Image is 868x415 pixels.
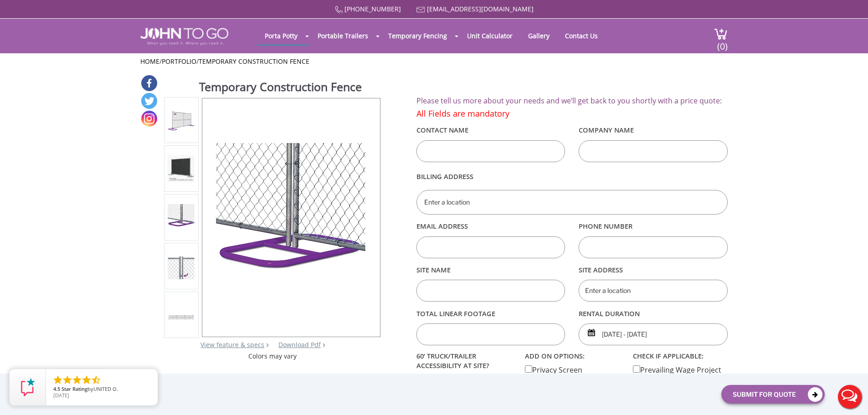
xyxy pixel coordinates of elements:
button: Submit For Quote [721,385,825,404]
a: Instagram [141,111,157,127]
a: [EMAIL_ADDRESS][DOMAIN_NAME] [427,5,534,13]
label: Phone Number [579,219,728,234]
a: Temporary Fencing [381,27,454,45]
li:  [52,374,63,385]
label: Total linear footage [416,306,565,321]
img: Call [335,6,343,14]
span: by [53,386,150,393]
label: add on options: [525,349,620,363]
span: 4.5 [53,385,60,392]
a: Portfolio [162,57,196,66]
input: Start date | End date [579,323,728,345]
ul: / / [140,57,728,66]
img: Mail [416,7,425,13]
a: Home [140,57,159,66]
span: UNITED O. [93,385,118,392]
label: rental duration [579,306,728,321]
a: Facebook [141,75,157,91]
a: Twitter [141,93,157,109]
a: [PHONE_NUMBER] [344,5,401,13]
a: Download Pdf [278,340,321,349]
label: Billing Address [416,166,728,188]
h4: All Fields are mandatory [416,109,728,118]
a: View feature & specs [200,340,264,349]
input: Enter a location [579,280,728,302]
span: Star Rating [62,385,87,392]
a: Gallery [521,27,556,45]
li:  [62,374,73,385]
img: Product [168,204,195,231]
img: Product [168,313,195,322]
label: Site Name [416,262,565,277]
label: Email Address [416,219,565,234]
img: JOHN to go [140,28,228,45]
h2: Please tell us more about your needs and we’ll get back to you shortly with a price quote: [416,97,728,105]
span: [DATE] [53,392,69,399]
a: Porta Potty [258,27,304,45]
img: cart a [714,28,728,40]
img: Review Rating [19,378,37,396]
label: 60’ TRUCK/TRAILER ACCESSIBILITY AT SITE? [416,349,511,372]
img: right arrow icon [266,343,269,347]
a: Unit Calculator [460,27,519,45]
input: Enter a location [416,190,728,215]
li:  [81,374,92,385]
li:  [72,374,82,385]
label: Company Name [579,123,728,138]
img: Product [216,143,366,292]
button: Live Chat [832,379,868,415]
li:  [91,374,102,385]
a: Portable Trailers [311,27,375,45]
a: Contact Us [558,27,605,45]
a: Temporary Construction Fence [199,57,309,66]
label: check if applicable: [633,349,728,363]
h1: Temporary Construction Fence [199,79,381,97]
span: (0) [717,33,728,52]
div: Colors may vary [164,352,381,361]
img: Product [168,253,195,279]
label: Contact Name [416,123,565,138]
label: Site Address [579,262,728,277]
img: Product [168,107,195,133]
img: chevron.png [323,343,325,347]
img: Product [168,155,195,182]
